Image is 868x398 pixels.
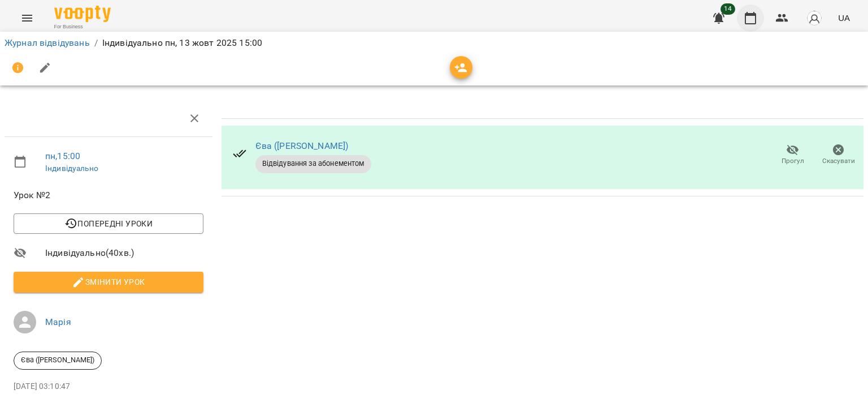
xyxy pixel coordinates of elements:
button: Змінити урок [14,272,203,292]
a: Марія [45,316,71,327]
div: Єва ([PERSON_NAME]) [14,352,102,370]
a: Індивідуально [45,164,98,173]
button: Скасувати [815,139,861,171]
a: Журнал відвідувань [5,37,90,48]
a: пн , 15:00 [45,151,80,161]
span: For Business [54,23,111,31]
span: Прогул [782,156,804,166]
img: avatar_s.png [806,10,822,26]
button: Попередні уроки [14,213,203,234]
span: UA [838,12,850,24]
span: Індивідуально ( 40 хв. ) [45,246,203,260]
span: 14 [721,3,735,15]
li: / [94,36,98,50]
span: Відвідування за абонементом [255,159,371,169]
p: Індивідуально пн, 13 жовт 2025 15:00 [102,36,262,50]
a: Єва ([PERSON_NAME]) [255,140,349,151]
span: Попередні уроки [23,217,194,230]
button: Прогул [770,139,815,171]
button: Menu [14,5,41,32]
span: Скасувати [822,156,855,166]
nav: breadcrumb [5,36,863,50]
img: Voopty Logo [54,6,111,22]
span: Урок №2 [14,189,203,202]
button: UA [834,7,854,28]
span: Єва ([PERSON_NAME]) [14,355,101,365]
span: Змінити урок [23,275,194,289]
p: [DATE] 03:10:47 [14,381,203,392]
